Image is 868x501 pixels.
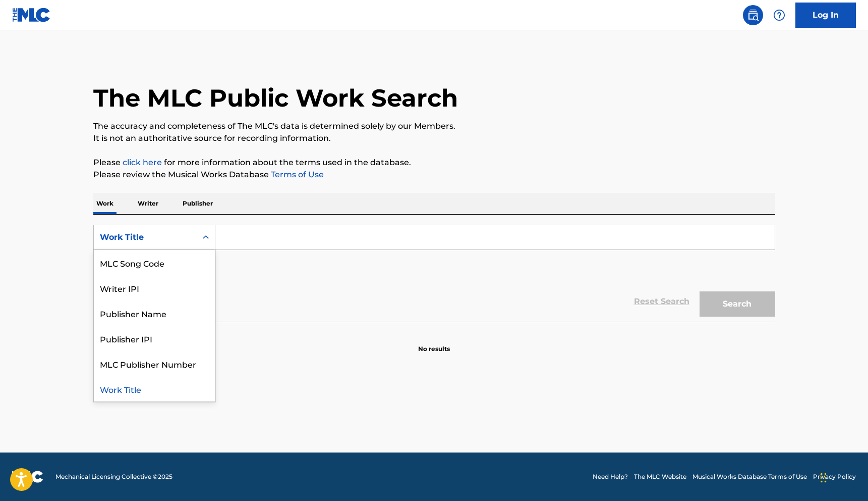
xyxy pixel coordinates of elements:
[12,8,51,22] img: MLC Logo
[93,132,775,144] p: It is not an authoritative source for recording information.
[12,471,43,483] img: logo
[94,351,215,376] div: MLC Publisher Number
[795,3,856,28] a: Log In
[93,157,775,169] p: Please for more information about the terms used in the database.
[93,225,775,322] form: Search Form
[269,170,324,179] a: Terms of Use
[100,231,191,243] div: Work Title
[55,472,172,481] span: Mechanical Licensing Collective © 2025
[593,472,628,481] a: Need Help?
[94,326,215,351] div: Publisher IPI
[692,472,807,481] a: Musical Works Database Terms of Use
[813,472,856,481] a: Privacy Policy
[94,300,215,326] div: Publisher Name
[93,83,458,113] h1: The MLC Public Work Search
[773,9,785,21] img: help
[93,120,775,132] p: The accuracy and completeness of The MLC's data is determined solely by our Members.
[94,376,215,402] div: Work Title
[821,463,827,493] div: Drag
[634,472,686,481] a: The MLC Website
[94,275,215,300] div: Writer IPI
[818,453,868,501] iframe: Chat Widget
[94,250,215,275] div: MLC Song Code
[123,158,162,167] a: click here
[180,193,216,214] p: Publisher
[418,332,450,354] p: No results
[135,193,161,214] p: Writer
[743,5,763,25] a: Public Search
[747,9,759,21] img: search
[93,193,117,214] p: Work
[93,169,775,181] p: Please review the Musical Works Database
[769,5,789,25] div: Help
